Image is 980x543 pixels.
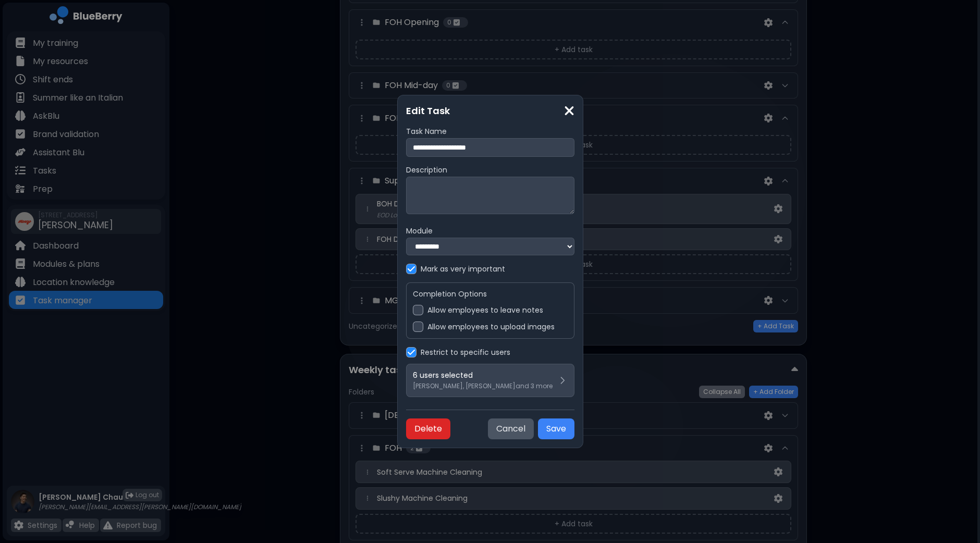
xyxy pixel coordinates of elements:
[421,264,505,274] label: Mark as very important
[413,289,568,299] h4: Completion Options
[406,127,574,136] label: Task Name
[408,348,415,356] img: check
[488,418,534,439] button: Cancel
[427,322,555,331] label: Allow employees to upload images
[413,371,553,380] p: 6 users selected
[406,418,450,439] button: Delete
[406,226,574,236] label: Module
[427,305,543,315] label: Allow employees to leave notes
[564,104,574,118] img: close icon
[421,348,510,357] label: Restrict to specific users
[538,418,574,439] button: Save
[413,382,553,390] p: [PERSON_NAME], [PERSON_NAME] and 3 more
[406,104,574,118] h3: Edit Task
[408,265,415,273] img: check
[406,165,574,175] label: Description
